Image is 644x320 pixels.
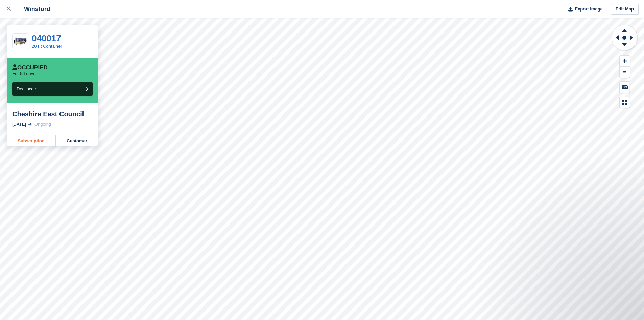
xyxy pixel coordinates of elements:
div: Winsford [18,5,50,13]
a: Subscription [7,135,56,146]
button: Zoom Out [620,67,630,78]
img: 20-ft-container%20(7).jpg [13,36,28,47]
p: For 56 days [12,71,35,77]
div: Occupied [12,64,48,71]
button: Deallocate [12,82,93,96]
div: [DATE] [12,121,26,128]
img: arrow-right-light-icn-cde0832a797a2874e46488d9cf13f60e5c3a73dbe684e267c42b8395dfbc2abf.svg [28,123,32,126]
span: Deallocate [17,86,37,91]
div: Ongoing [34,121,51,128]
button: Keyboard Shortcuts [620,82,630,93]
div: Cheshire East Council [12,110,93,118]
span: Export Image [575,6,602,13]
button: Export Image [564,4,603,15]
a: 040017 [32,33,61,43]
a: Edit Map [611,4,639,15]
a: Customer [56,135,98,146]
button: Map Legend [620,97,630,108]
button: Zoom In [620,56,630,67]
a: 20 Ft Container [32,44,62,49]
